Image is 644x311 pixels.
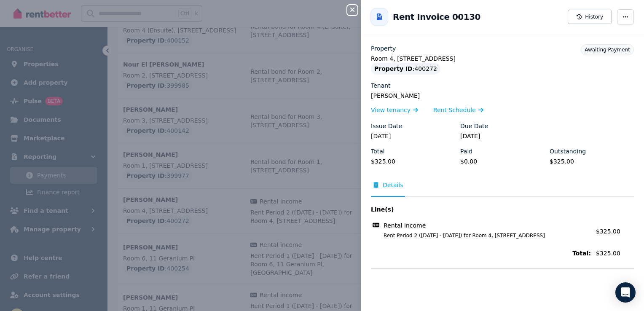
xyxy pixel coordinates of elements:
[383,181,403,189] span: Details
[384,221,426,230] span: Rental income
[460,147,472,155] label: Paid
[550,157,634,166] legend: $325.00
[460,132,545,140] legend: [DATE]
[371,106,411,114] span: View tenancy
[374,64,413,73] span: Property ID
[433,106,476,114] span: Rent Schedule
[460,157,545,166] legend: $0.00
[596,249,634,257] span: $325.00
[550,147,586,155] label: Outstanding
[371,106,418,114] a: View tenancy
[371,147,385,155] label: Total
[371,54,634,63] legend: Room 4, [STREET_ADDRESS]
[585,47,630,53] span: Awaiting Payment
[433,106,483,114] a: Rent Schedule
[373,232,591,239] span: Rent Period 2 ([DATE] - [DATE]) for Room 4, [STREET_ADDRESS]
[393,11,480,23] h2: Rent Invoice 00130
[371,157,455,166] legend: $325.00
[371,205,591,214] span: Line(s)
[568,10,612,24] button: History
[371,44,396,53] label: Property
[596,228,620,235] span: $325.00
[615,282,636,303] div: Open Intercom Messenger
[371,181,634,197] nav: Tabs
[371,91,634,100] legend: [PERSON_NAME]
[371,63,440,75] div: : 400272
[371,81,391,90] label: Tenant
[371,132,455,140] legend: [DATE]
[460,122,488,130] label: Due Date
[371,249,591,257] span: Total:
[371,122,402,130] label: Issue Date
